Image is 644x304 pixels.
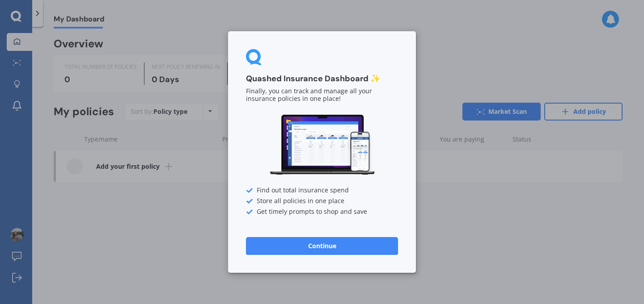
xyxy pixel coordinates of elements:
[246,187,398,194] div: Find out total insurance spend
[246,198,398,205] div: Store all policies in one place
[246,237,398,255] button: Continue
[246,88,398,103] p: Finally, you can track and manage all your insurance policies in one place!
[246,208,398,216] div: Get timely prompts to shop and save
[246,74,398,84] h3: Quashed Insurance Dashboard ✨
[268,113,376,176] img: Dashboard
